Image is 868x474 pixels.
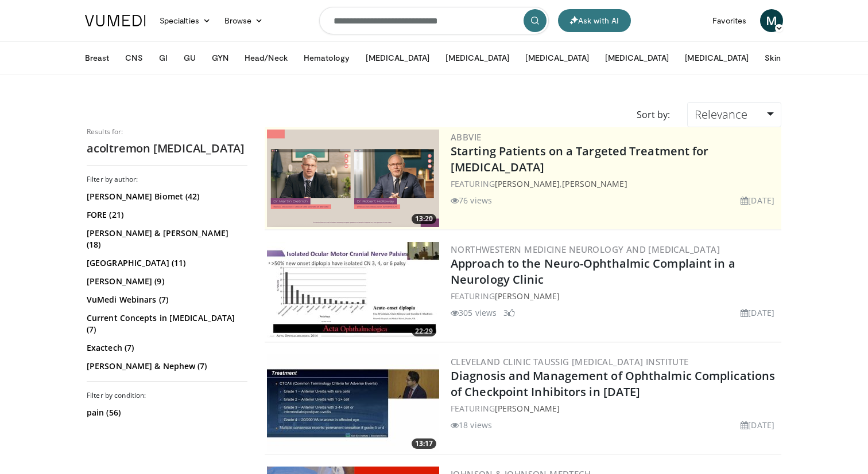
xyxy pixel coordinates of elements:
[177,46,203,69] button: GU
[503,307,515,319] li: 3
[495,291,560,301] a: [PERSON_NAME]
[267,354,439,452] img: 7083d075-9085-4e29-bc3f-6136b4ecbddb.300x170_q85_crop-smart_upscale.jpg
[687,102,781,127] a: Relevance
[451,368,775,399] a: Diagnosis and Management of Ophthalmic Complications of Checkpoint Inhibitors in [DATE]
[153,9,218,32] a: Specialties
[451,143,709,175] a: Starting Patients on a Targeted Treatment for [MEDICAL_DATA]
[412,214,436,224] span: 13:20
[598,46,676,69] button: [MEDICAL_DATA]
[87,361,245,372] a: [PERSON_NAME] & Nephew (7)
[87,209,245,221] a: FORE (21)
[412,326,436,336] span: 22:29
[87,276,245,287] a: [PERSON_NAME] (9)
[741,194,774,206] li: [DATE]
[87,141,247,156] h2: acoltremon [MEDICAL_DATA]
[87,425,245,437] a: symptoms (52)
[628,102,679,127] div: Sort by:
[451,290,779,302] div: FEATURING
[87,257,245,269] a: [GEOGRAPHIC_DATA] (11)
[267,242,439,339] a: 22:29
[87,312,245,335] a: Current Concepts in [MEDICAL_DATA] (7)
[706,9,753,32] a: Favorites
[741,307,774,319] li: [DATE]
[87,342,245,354] a: Exactech (7)
[451,194,492,206] li: 76 views
[558,9,631,32] button: Ask with AI
[87,191,245,202] a: [PERSON_NAME] Biomet (42)
[412,438,436,449] span: 13:17
[451,419,492,431] li: 18 views
[758,46,787,69] button: Skin
[451,256,735,287] a: Approach to the Neuro-Ophthalmic Complaint in a Neurology Clinic
[297,46,357,69] button: Hematology
[85,15,146,26] img: VuMedi Logo
[267,130,439,227] img: 6ca01499-7cce-452c-88aa-23c3ba7ab00f.png.300x170_q85_crop-smart_upscale.png
[741,419,774,431] li: [DATE]
[319,7,549,34] input: Search topics, interventions
[495,403,560,414] a: [PERSON_NAME]
[760,9,783,32] a: M
[451,356,689,367] a: Cleveland Clinic Taussig [MEDICAL_DATA] Institute
[495,178,560,189] a: [PERSON_NAME]
[87,407,245,418] a: pain (56)
[267,354,439,452] a: 13:17
[518,46,596,69] button: [MEDICAL_DATA]
[87,228,245,250] a: [PERSON_NAME] & [PERSON_NAME] (18)
[678,46,755,69] button: [MEDICAL_DATA]
[87,127,247,136] p: Results for:
[205,46,235,69] button: GYN
[87,175,247,184] h3: Filter by author:
[562,178,627,189] a: [PERSON_NAME]
[451,402,779,414] div: FEATURING
[87,391,247,400] h3: Filter by condition:
[451,244,720,255] a: Northwestern Medicine Neurology and [MEDICAL_DATA]
[267,130,439,227] a: 13:20
[451,131,481,143] a: AbbVie
[78,46,116,69] button: Breast
[238,46,294,69] button: Head/Neck
[152,46,175,69] button: GI
[359,46,436,69] button: [MEDICAL_DATA]
[695,107,747,122] span: Relevance
[218,9,270,32] a: Browse
[451,178,779,190] div: FEATURING ,
[87,294,245,305] a: VuMedi Webinars (7)
[118,46,149,69] button: CNS
[439,46,516,69] button: [MEDICAL_DATA]
[451,307,497,319] li: 305 views
[267,242,439,339] img: 41ca9273-2f01-4989-85a5-7dc3c557841e.300x170_q85_crop-smart_upscale.jpg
